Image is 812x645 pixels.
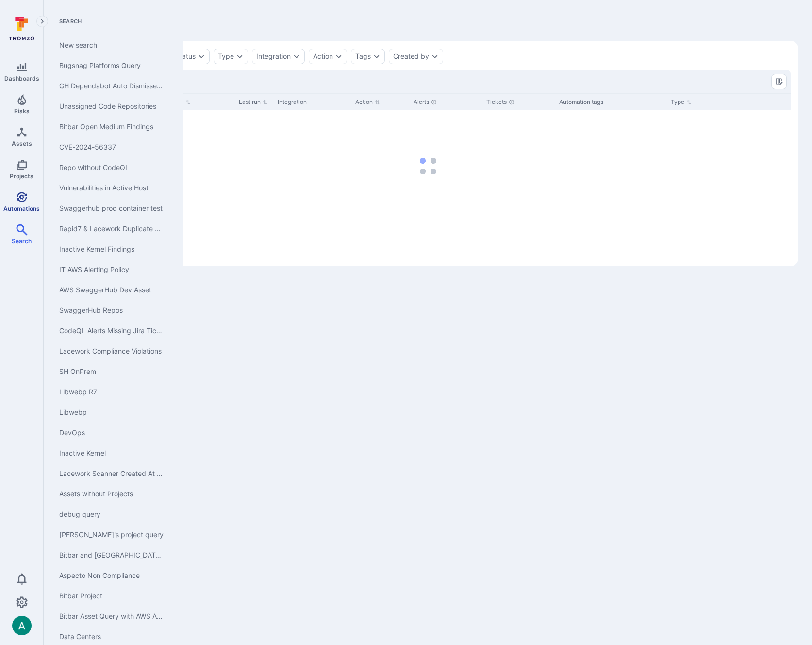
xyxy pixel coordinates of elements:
a: Lacework Compliance Violations [51,341,171,361]
a: Bitbar Asset Query with AWS Account [51,606,171,627]
i: Expand navigation menu [39,17,46,26]
a: Daniel's project query [51,525,171,545]
button: Expand dropdown [431,52,439,60]
div: type filter [214,49,248,64]
button: Expand dropdown [335,52,343,60]
button: Expand navigation menu [36,16,48,27]
a: CodeQL Alerts Missing Jira Tickets [51,321,171,341]
button: Expand dropdown [373,52,381,60]
img: ACg8ocLSa5mPYBaXNx3eFu_EmspyJX0laNWN7cXOFirfQ7srZveEpg=s96-c [12,616,32,635]
a: GH Dependabot Auto Dismissed Findings [51,76,171,96]
a: Repo without CodeQL [51,157,171,178]
div: action filter [309,49,347,64]
a: DevOps [51,423,171,443]
a: debug query [51,504,171,525]
a: IT AWS Alerting Policy [51,259,171,280]
div: Arjan Dehar [12,616,32,635]
button: Sort by Type [671,98,692,106]
button: Expand dropdown [198,52,205,60]
a: CVE-2024-56337 [51,137,171,157]
span: Search [51,17,171,25]
div: Automation tags [559,98,663,106]
a: Lacework Scanner Created At Issue [51,463,171,484]
div: Tickets [486,98,551,106]
a: SwaggerHub Repos [51,300,171,321]
a: AWS SwaggerHub Dev Asset [51,280,171,300]
div: Integration [278,98,348,106]
a: Vulnerabilities in Active Host [51,178,171,198]
div: Unresolved alerts [431,99,437,105]
button: Status [175,52,196,60]
a: Libwebp R7 [51,382,171,402]
span: Automations [3,205,40,212]
button: Manage columns [771,74,787,89]
div: integration filter [252,49,305,64]
button: Tags [355,52,371,60]
a: Bitbar and Santa Clara [51,545,171,565]
a: Assets without Projects [51,484,171,504]
button: Action [313,52,333,60]
a: Inactive Kernel [51,443,171,463]
a: New search [51,35,171,55]
span: Projects [10,172,33,180]
div: status filter [171,49,210,64]
div: Alerts [414,98,479,106]
a: Inactive Kernel Findings [51,239,171,259]
span: Risks [14,107,30,115]
a: Bugsnag Platforms Query [51,55,171,76]
button: Sort by Action [355,98,380,106]
div: tags filter [351,49,385,64]
button: Integration [256,52,291,60]
a: Libwebp [51,402,171,423]
div: Unresolved tickets [509,99,514,105]
a: Rapid7 & Lacework Duplicate Example [51,219,171,239]
span: Dashboards [4,75,39,82]
a: Bitbar Project [51,586,171,606]
div: created by filter [389,49,443,64]
button: Sort by Last run [239,98,268,106]
button: Expand dropdown [236,52,244,60]
a: SH OnPrem [51,361,171,382]
span: Search [12,238,32,245]
button: Created by [393,52,429,60]
a: Swaggerhub prod container test [51,198,171,219]
button: Expand dropdown [293,52,300,60]
button: Type [218,52,234,60]
a: Bitbar Open Medium Findings [51,117,171,137]
span: Assets [12,140,32,147]
a: Aspecto Non Compliance [51,565,171,586]
a: Unassigned Code Repositories [51,96,171,117]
